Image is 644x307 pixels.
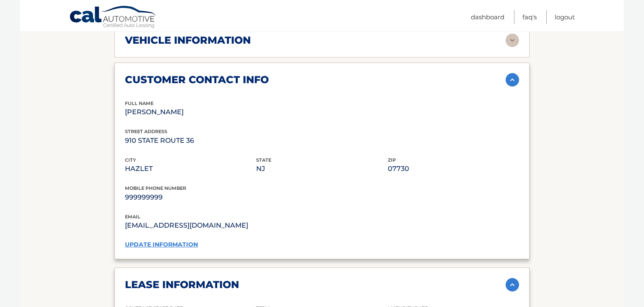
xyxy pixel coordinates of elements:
p: [PERSON_NAME] [125,106,256,118]
img: accordion-active.svg [506,278,519,291]
p: HAZLET [125,163,256,175]
span: email [125,214,140,220]
span: state [256,157,271,163]
p: [EMAIL_ADDRESS][DOMAIN_NAME] [125,220,322,231]
a: Logout [555,10,575,24]
span: street address [125,129,167,134]
span: city [125,157,136,163]
h2: lease information [125,278,239,291]
p: NJ [256,163,387,175]
a: Dashboard [471,10,504,24]
img: accordion-rest.svg [506,34,519,47]
a: Cal Automotive [69,5,157,30]
span: zip [388,157,396,163]
p: 999999999 [125,192,519,203]
span: full name [125,100,153,106]
p: 07730 [388,163,519,175]
span: mobile phone number [125,185,186,191]
img: accordion-active.svg [506,73,519,87]
p: 910 STATE ROUTE 36 [125,135,256,147]
a: FAQ's [522,10,537,24]
h2: vehicle information [125,34,251,47]
h2: customer contact info [125,73,269,86]
a: update information [125,241,198,248]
